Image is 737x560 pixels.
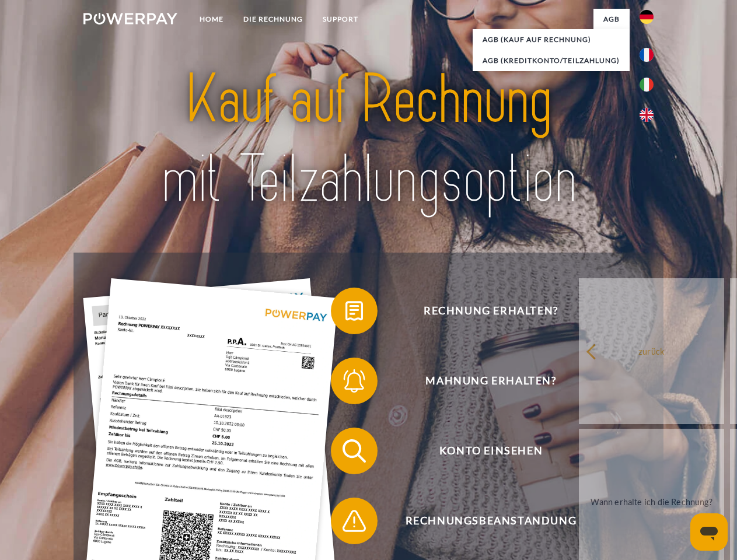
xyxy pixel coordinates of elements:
a: SUPPORT [313,9,368,30]
img: fr [640,48,654,62]
button: Konto einsehen [331,428,634,474]
a: DIE RECHNUNG [233,9,313,30]
img: it [640,78,654,92]
button: Rechnungsbeanstandung [331,498,634,544]
a: agb [593,9,630,30]
span: Rechnungsbeanstandung [348,498,634,544]
button: Mahnung erhalten? [331,358,634,404]
img: qb_warning.svg [340,506,369,535]
div: Wann erhalte ich die Rechnung? [586,494,717,509]
button: Rechnung erhalten? [331,288,634,334]
img: de [640,10,654,24]
a: Home [190,9,233,30]
img: en [640,108,654,122]
iframe: Schaltfläche zum Öffnen des Messaging-Fensters [690,513,728,551]
div: zurück [586,343,717,359]
img: qb_search.svg [340,436,369,466]
img: qb_bill.svg [340,296,369,325]
span: Konto einsehen [348,428,634,474]
img: title-powerpay_de.svg [111,56,626,223]
span: Mahnung erhalten? [348,358,634,404]
img: logo-powerpay-white.svg [83,13,177,24]
a: AGB (Kreditkonto/Teilzahlung) [473,50,630,71]
span: Rechnung erhalten? [348,288,634,334]
img: qb_bell.svg [340,366,369,395]
a: AGB (Kauf auf Rechnung) [473,29,630,50]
